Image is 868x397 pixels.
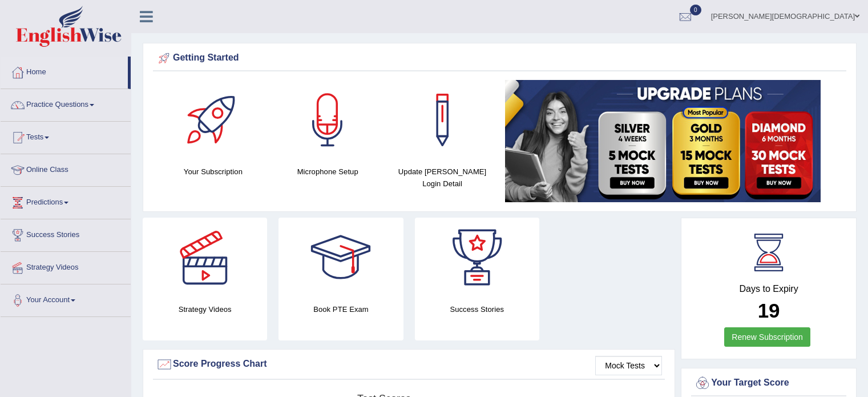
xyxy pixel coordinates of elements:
[724,327,810,347] a: Renew Subscription
[391,166,494,190] h4: Update [PERSON_NAME] Login Detail
[276,166,380,178] h4: Microphone Setup
[1,89,131,118] a: Practice Questions
[694,284,843,294] h4: Days to Expiry
[143,303,267,315] h4: Strategy Videos
[1,219,131,248] a: Success Stories
[1,284,131,313] a: Your Account
[1,122,131,150] a: Tests
[1,57,128,85] a: Home
[415,303,539,315] h4: Success Stories
[1,252,131,280] a: Strategy Videos
[156,50,843,67] div: Getting Started
[162,166,265,178] h4: Your Subscription
[1,154,131,183] a: Online Class
[690,5,701,15] span: 0
[1,187,131,215] a: Predictions
[758,299,780,322] b: 19
[694,375,843,392] div: Your Target Score
[278,303,403,315] h4: Book PTE Exam
[505,80,821,202] img: small5.jpg
[156,356,662,373] div: Score Progress Chart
